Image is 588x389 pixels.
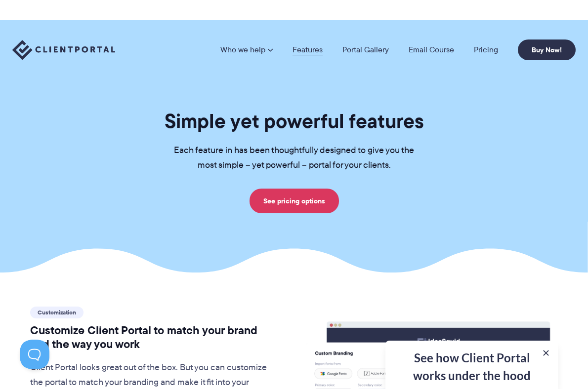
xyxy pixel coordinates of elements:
iframe: Toggle Customer Support [20,340,49,369]
a: Buy Now! [518,39,576,60]
a: See pricing options [250,189,339,213]
p: Each feature in has been thoughtfully designed to give you the most simple – yet powerful – porta... [158,143,430,173]
span: Customization [30,307,84,318]
h2: Customize Client Portal to match your brand and the way you work [30,323,280,351]
a: Who we help [220,46,273,54]
a: Features [293,46,323,54]
a: Pricing [474,46,498,54]
a: Portal Gallery [342,46,389,54]
a: Email Course [409,46,454,54]
h1: Simple yet powerful features [158,109,430,133]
